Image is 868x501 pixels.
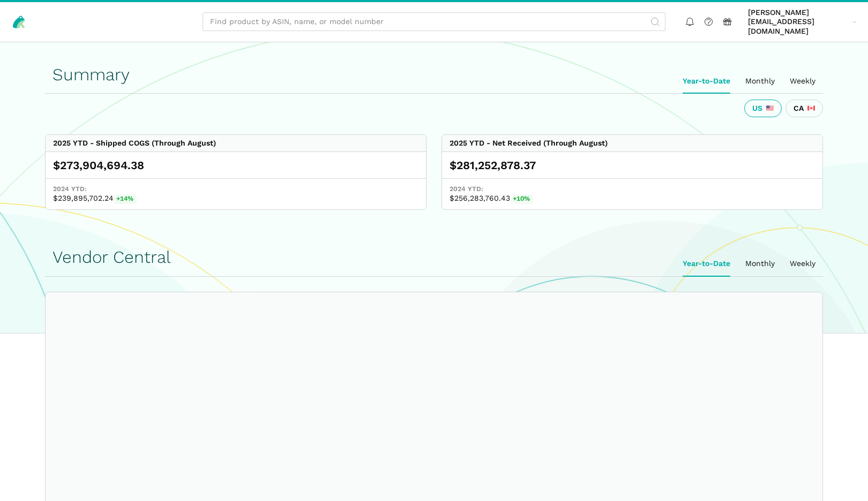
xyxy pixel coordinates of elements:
span: CA [794,104,804,113]
div: 2025 YTD - Net Received (Through August) [450,139,608,148]
span: +10% [510,194,533,204]
ui-tab: Monthly [738,69,782,94]
span: [PERSON_NAME][EMAIL_ADDRESS][DOMAIN_NAME] [748,8,849,36]
img: 226-united-states-3a775d967d35a21fe9d819e24afa6dfbf763e8f1ec2e2b5a04af89618ae55acb.svg [766,104,774,112]
span: $256,283,760.43 [450,194,815,204]
span: 2024 YTD: [450,185,815,194]
a: [PERSON_NAME][EMAIL_ADDRESS][DOMAIN_NAME] [744,6,860,38]
h1: Summary [53,65,815,84]
span: 2024 YTD: [53,185,418,194]
ui-tab: Year-to-Date [675,252,738,276]
ui-tab: Weekly [782,252,823,276]
span: US [752,104,762,113]
div: $273,904,694.38 [53,158,418,173]
input: Find product by ASIN, name, or model number [203,12,665,31]
div: $281,252,878.37 [450,158,815,173]
img: 243-canada-6dcbff6b5ddfbc3d576af9e026b5d206327223395eaa30c1e22b34077c083801.svg [807,104,815,112]
ui-tab: Year-to-Date [675,69,738,94]
span: $239,895,702.24 [53,194,418,204]
ui-tab: Weekly [782,69,823,94]
h1: Vendor Central [53,248,815,267]
div: 2025 YTD - Shipped COGS (Through August) [53,139,216,148]
span: +14% [114,194,137,204]
ui-tab: Monthly [738,252,782,276]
